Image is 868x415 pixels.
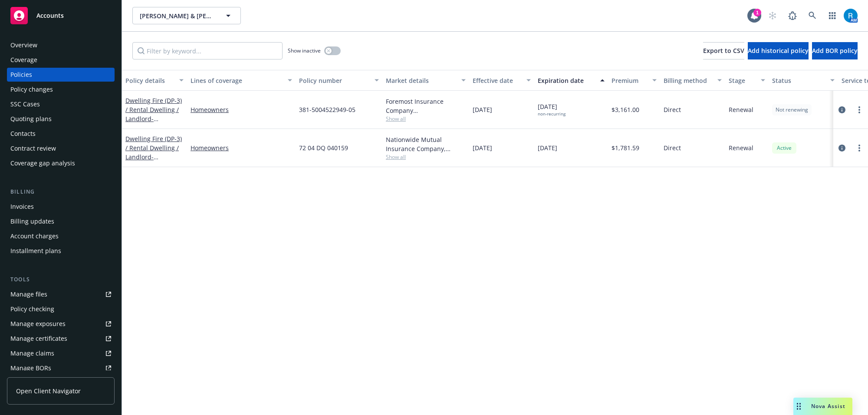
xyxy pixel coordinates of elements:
[854,143,865,153] a: more
[7,38,115,52] a: Overview
[125,76,174,85] div: Policy details
[612,143,639,152] span: $1,781.59
[299,143,348,152] span: 72 04 DQ 040159
[729,143,753,152] span: Renewal
[125,115,181,132] span: - [STREET_ADDRESS]
[764,7,781,24] a: Start snowing
[386,135,466,153] div: Nationwide Mutual Insurance Company, Nationwide Insurance Company
[538,76,595,85] div: Expiration date
[7,53,115,67] a: Coverage
[125,135,182,170] a: Dwelling Fire (DP-3) / Rental Dwelling / Landlord
[7,229,115,243] a: Account charges
[473,143,492,152] span: [DATE]
[299,76,369,85] div: Policy number
[748,42,809,59] button: Add historical policy
[608,70,660,91] button: Premium
[664,76,712,85] div: Billing method
[725,70,769,91] button: Stage
[7,97,115,111] a: SSC Cases
[125,96,182,132] a: Dwelling Fire (DP-3) / Rental Dwelling / Landlord
[748,46,809,55] span: Add historical policy
[469,70,534,91] button: Effective date
[7,214,115,228] a: Billing updates
[10,229,59,243] div: Account charges
[772,76,825,85] div: Status
[10,82,53,96] div: Policy changes
[7,127,115,141] a: Contacts
[10,332,67,346] div: Manage certificates
[10,156,75,170] div: Coverage gap analysis
[7,3,115,28] a: Accounts
[191,76,283,85] div: Lines of coverage
[729,105,753,114] span: Renewal
[703,42,744,59] button: Export to CSV
[10,97,40,111] div: SSC Cases
[7,287,115,301] a: Manage files
[776,144,793,152] span: Active
[538,111,566,117] div: non-recurring
[793,398,852,415] button: Nova Assist
[7,200,115,214] a: Invoices
[664,143,681,152] span: Direct
[191,105,292,114] a: Homeowners
[7,275,115,284] div: Tools
[132,42,283,59] input: Filter by keyword...
[7,332,115,346] a: Manage certificates
[10,142,56,155] div: Contract review
[854,105,865,115] a: more
[7,244,115,258] a: Installment plans
[837,143,847,153] a: circleInformation
[10,244,61,258] div: Installment plans
[7,142,115,155] a: Contract review
[811,402,845,410] span: Nova Assist
[534,70,608,91] button: Expiration date
[386,76,456,85] div: Market details
[7,188,115,196] div: Billing
[793,398,804,415] div: Drag to move
[16,386,81,395] span: Open Client Navigator
[538,102,566,117] span: [DATE]
[703,46,744,55] span: Export to CSV
[36,12,64,19] span: Accounts
[10,287,47,301] div: Manage files
[769,70,838,91] button: Status
[10,127,36,141] div: Contacts
[125,153,181,170] span: - [STREET_ADDRESS]
[10,38,37,52] div: Overview
[187,70,296,91] button: Lines of coverage
[10,214,54,228] div: Billing updates
[473,105,492,114] span: [DATE]
[386,153,466,161] span: Show all
[7,361,115,375] a: Manage BORs
[122,70,187,91] button: Policy details
[7,317,115,331] a: Manage exposures
[729,76,756,85] div: Stage
[10,200,34,214] div: Invoices
[824,7,841,24] a: Switch app
[7,156,115,170] a: Coverage gap analysis
[7,68,115,82] a: Policies
[10,112,52,126] div: Quoting plans
[837,105,847,115] a: circleInformation
[612,76,647,85] div: Premium
[784,7,801,24] a: Report a Bug
[812,46,858,55] span: Add BOR policy
[7,346,115,360] a: Manage claims
[140,11,215,20] span: [PERSON_NAME] & [PERSON_NAME]
[10,68,32,82] div: Policies
[660,70,725,91] button: Billing method
[386,115,466,122] span: Show all
[804,7,821,24] a: Search
[386,97,466,115] div: Foremost Insurance Company [GEOGRAPHIC_DATA], [US_STATE], Foremost Insurance
[7,82,115,96] a: Policy changes
[776,106,808,114] span: Not renewing
[288,47,321,54] span: Show inactive
[612,105,639,114] span: $3,161.00
[473,76,521,85] div: Effective date
[664,105,681,114] span: Direct
[844,9,858,23] img: photo
[10,302,54,316] div: Policy checking
[10,346,54,360] div: Manage claims
[191,143,292,152] a: Homeowners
